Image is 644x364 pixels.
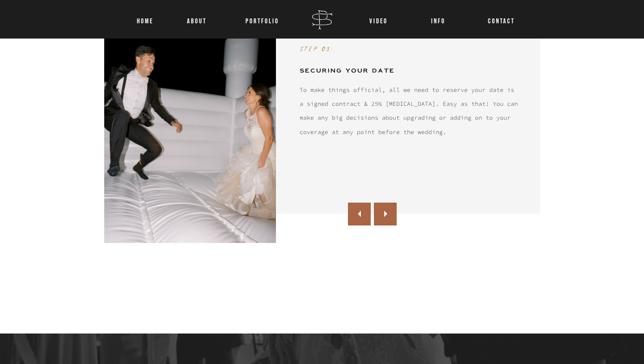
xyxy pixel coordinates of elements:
a: VIDEO [369,13,389,25]
a: About [185,13,208,25]
h2: SECURING YOUR DATE [300,65,435,73]
h3: STEP 03: [300,39,367,51]
a: CONTACT [488,13,508,25]
a: Home [134,13,156,25]
a: INFO [422,13,454,25]
a: Portfolio [241,13,283,25]
a: To make things official, all we need to reserve your date is a signed contract & 25% [MEDICAL_DAT... [300,83,520,174]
